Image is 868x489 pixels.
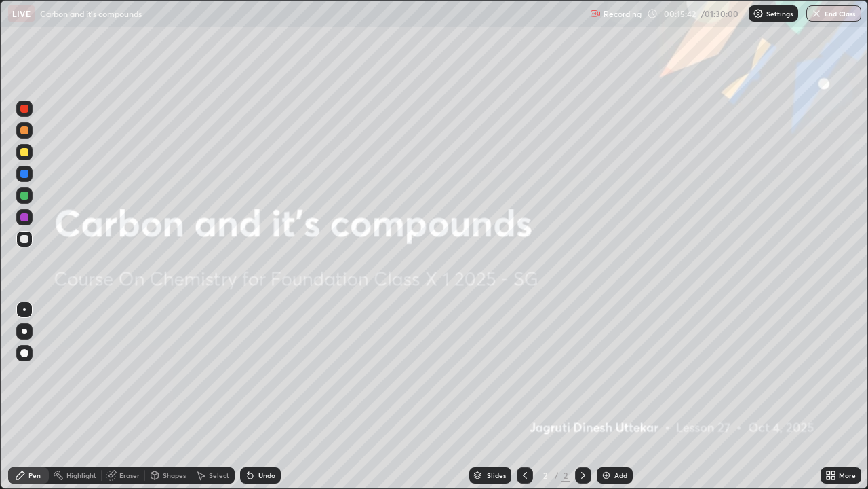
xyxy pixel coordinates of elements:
img: class-settings-icons [753,8,764,19]
div: Add [614,472,627,479]
div: Undo [258,472,275,479]
div: Select [209,472,229,479]
img: end-class-cross [811,8,822,19]
div: Eraser [119,472,140,479]
div: Shapes [163,472,186,479]
img: recording.375f2c34.svg [590,8,601,19]
div: Pen [28,472,41,479]
img: add-slide-button [601,470,612,481]
div: 2 [561,469,570,482]
div: Slides [487,472,506,479]
div: Highlight [66,472,96,479]
div: 2 [538,471,552,479]
p: Settings [766,10,793,17]
button: End Class [806,5,861,22]
p: Carbon and it's compounds [40,8,142,19]
p: Recording [604,9,642,19]
p: LIVE [12,8,31,19]
div: / [555,471,559,479]
div: More [839,472,856,479]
